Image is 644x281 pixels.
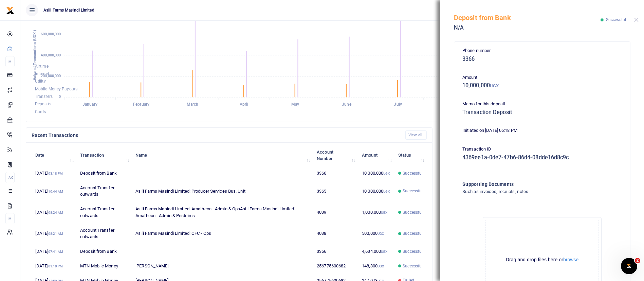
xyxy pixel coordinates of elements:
td: [DATE] [32,202,76,223]
small: 08:24 AM [48,211,63,214]
tspan: 0 [59,94,61,99]
span: Airtime [35,64,49,69]
span: Successful [403,188,423,194]
td: [PERSON_NAME] [132,259,313,274]
td: Deposit from Bank [76,166,132,181]
small: UGX [383,172,390,175]
small: UGX [381,211,387,214]
th: Status: activate to sort column ascending [394,145,427,166]
h4: Recent Transactions [32,131,400,139]
small: UGX [383,190,390,193]
h5: Deposit from Bank [454,14,601,22]
small: 01:10 PM [48,264,63,268]
th: Date: activate to sort column descending [32,145,76,166]
h4: Such as invoices, receipts, notes [462,188,594,195]
p: Memo for this deposit [462,101,622,108]
h5: Transaction Deposit [462,109,622,116]
span: Successful [403,170,423,176]
span: 2 [635,258,640,263]
tspan: January [82,102,97,107]
img: logo-small [6,6,14,15]
td: 3365 [313,181,358,202]
td: 500,000 [358,223,394,244]
td: 4039 [313,202,358,223]
li: M [5,56,15,67]
th: Name: activate to sort column ascending [132,145,313,166]
iframe: Intercom live chat [621,258,637,274]
span: Deposits [35,102,51,107]
tspan: May [291,102,299,107]
li: M [5,213,15,224]
tspan: February [133,102,149,107]
span: Successful [403,263,423,269]
h4: Supporting Documents [462,180,594,188]
th: Account Number: activate to sort column ascending [313,145,358,166]
span: Asili Farms Masindi Limited [41,7,97,13]
th: Transaction: activate to sort column ascending [76,145,132,166]
small: UGX [490,83,499,88]
td: 10,000,000 [358,166,394,181]
span: Successful [403,209,423,215]
tspan: April [240,102,249,107]
p: Transaction ID [462,146,622,153]
td: Asili Farms Masindi Limited: OFC - Ops [132,223,313,244]
tspan: 400,000,000 [41,53,61,57]
tspan: June [342,102,351,107]
small: 07:41 AM [48,250,63,253]
a: View all [405,130,427,140]
th: Amount: activate to sort column ascending [358,145,394,166]
small: UGX [381,250,387,253]
span: Mobile Money Payouts [35,87,77,91]
td: Asili Farms Masindi Limited: Producer Services Bus. Unit [132,181,313,202]
span: Successful [403,248,423,254]
small: 08:21 AM [48,232,63,235]
button: Close [634,18,639,22]
td: 148,800 [358,259,394,274]
td: Account Transfer outwards [76,223,132,244]
div: Drag and drop files here or [486,257,599,263]
h5: 10,000,000 [462,82,622,89]
td: Account Transfer outwards [76,181,132,202]
p: Initiated on [DATE] 06:18 PM [462,127,622,134]
td: Account Transfer outwards [76,202,132,223]
td: [DATE] [32,244,76,259]
a: logo-small logo-large logo-large [6,7,14,13]
td: MTN Mobile Money [76,259,132,274]
span: Successful [606,17,626,22]
small: 03:18 PM [48,172,63,175]
button: browse [563,257,578,262]
td: 10,000,000 [358,181,394,202]
span: Successful [403,230,423,236]
td: [DATE] [32,181,76,202]
tspan: 600,000,000 [41,32,61,37]
span: Transfers [35,94,53,99]
tspan: 200,000,000 [41,74,61,78]
td: 1,000,000 [358,202,394,223]
small: 10:44 AM [48,190,63,193]
h5: 4369ee1a-0de7-47b6-86d4-08dde16d8c9c [462,154,622,161]
td: 4038 [313,223,358,244]
span: Utility [35,79,46,84]
td: Asili Farms Masindi Limited: Amatheon - Admin & OpsAsili Farms Masindi Limited: Amatheon - Admin ... [132,202,313,223]
text: Value of Transactions (UGX ) [33,30,37,81]
td: [DATE] [32,223,76,244]
small: UGX [378,232,384,235]
td: 3366 [313,166,358,181]
td: 256775600682 [313,259,358,274]
p: Amount [462,74,622,81]
h5: 3366 [462,56,622,63]
td: [DATE] [32,166,76,181]
tspan: July [394,102,402,107]
td: [DATE] [32,259,76,274]
li: Ac [5,172,15,183]
tspan: March [187,102,199,107]
td: 4,634,000 [358,244,394,259]
p: Phone number [462,47,622,54]
td: 3366 [313,244,358,259]
small: UGX [378,264,384,268]
span: Internet [35,71,49,76]
span: Cards [35,109,46,114]
td: Deposit from Bank [76,244,132,259]
h5: N/A [454,24,601,31]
